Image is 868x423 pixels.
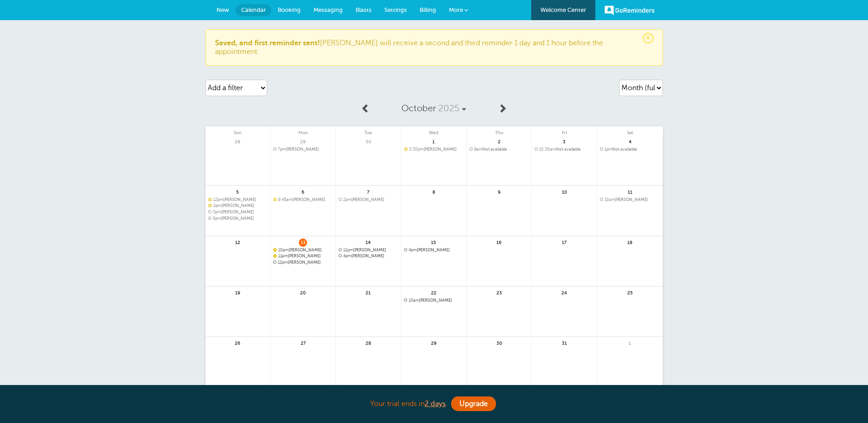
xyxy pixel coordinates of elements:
[375,98,493,119] a: October 2025
[339,254,398,259] span: Carol Ann Perry - Clinton
[401,126,466,136] span: Wed
[560,188,568,195] span: 10
[278,260,288,265] span: 12pm
[278,254,288,258] span: 11am
[233,339,242,346] span: 26
[273,254,276,257] span: Confirmed. Changing the appointment date will unconfirm the appointment.
[495,188,503,195] span: 9
[233,188,242,195] span: 5
[560,239,568,245] span: 17
[299,239,307,245] span: 13
[495,289,503,296] span: 23
[273,248,333,253] span: Quanzel Dilworth
[600,147,660,152] a: 1pmNot available
[626,239,634,245] span: 18
[215,39,320,47] b: Saved, and first reminder sent!
[430,339,438,346] span: 29
[208,197,268,202] a: 12pm[PERSON_NAME]
[643,33,653,43] span: ×
[469,147,529,152] span: Not available
[233,239,242,245] span: 12
[364,188,372,195] span: 7
[438,103,459,114] span: 2025
[420,6,436,13] span: Billing
[600,197,660,202] a: 10am[PERSON_NAME]
[273,197,276,201] span: Confirmed. Changing the appointment date will unconfirm the appointment.
[356,6,372,13] span: Blasts
[534,147,594,152] span: Not available
[339,248,398,253] span: Latonya Ross
[273,254,333,259] span: Shuntal Bell
[364,289,372,296] span: 21
[270,126,335,136] span: Mon
[278,6,301,13] span: Booking
[208,203,268,208] span: Courtney Konicki
[208,210,268,215] span: Amy Nicely
[278,197,292,202] span: 9:45am
[213,216,221,221] span: 5pm
[215,39,653,56] p: [PERSON_NAME] will receive a second and third reminder 1 day and 1 hour before the appointment.
[299,339,307,346] span: 27
[469,147,529,152] a: 9amNot available
[401,103,436,114] span: October
[236,4,271,16] a: Calendar
[299,188,307,195] span: 6
[208,203,268,208] a: 2pm[PERSON_NAME]
[273,147,333,152] span: Teri Hanson
[208,197,211,201] span: Confirmed. Changing the appointment date will unconfirm the appointment.
[430,188,438,195] span: 8
[278,248,289,252] span: 10am
[273,197,333,202] span: Rickey Jones
[278,147,286,152] span: 7pm
[604,197,615,202] span: 10am
[404,298,464,303] span: Christine Guider
[626,339,634,346] span: 1
[213,210,221,214] span: 3pm
[273,248,333,253] a: 10am[PERSON_NAME]
[299,138,307,145] span: 29
[313,6,343,13] span: Messaging
[208,216,268,221] a: 5pm[PERSON_NAME]
[208,197,268,202] span: Islande Mondesir
[213,197,223,202] span: 12pm
[404,248,464,253] span: Blakney Jimerson
[216,6,229,13] span: New
[495,339,503,346] span: 30
[336,126,401,136] span: Tue
[208,210,268,215] a: 3pm[PERSON_NAME]
[343,254,351,258] span: 4pm
[299,289,307,296] span: 20
[343,197,351,202] span: 2pm
[273,197,333,202] a: 9:45am[PERSON_NAME]
[364,138,372,145] span: 30
[539,147,556,152] span: 10:30am
[273,260,333,265] span: Carolina Smith
[273,254,333,259] a: 11am[PERSON_NAME]
[495,239,503,245] span: 16
[339,197,398,202] a: 2pm[PERSON_NAME]
[273,248,276,251] span: Confirmed. Changing the appointment date will unconfirm the appointment.
[831,386,859,414] iframe: Resource center
[467,126,532,136] span: Thu
[534,147,594,152] a: 10:30amNot available
[233,289,242,296] span: 19
[626,138,634,145] span: 4
[409,298,419,303] span: 10am
[384,6,407,13] span: Settings
[404,147,464,152] span: Giovanna Jones
[273,260,333,265] a: 12pm[PERSON_NAME]
[474,147,482,152] span: 9am
[404,298,464,303] a: 10am[PERSON_NAME]
[409,248,417,252] span: 4pm
[213,203,221,208] span: 2pm
[404,248,464,253] a: 4pm[PERSON_NAME]
[560,289,568,296] span: 24
[425,400,446,408] a: 2 days
[364,239,372,245] span: 14
[404,147,464,152] a: 3:30pm[PERSON_NAME]
[430,289,438,296] span: 22
[364,339,372,346] span: 28
[339,254,398,259] a: 4pm[PERSON_NAME]
[273,147,333,152] a: 7pm[PERSON_NAME]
